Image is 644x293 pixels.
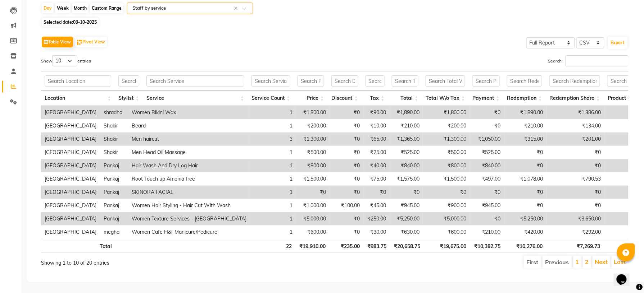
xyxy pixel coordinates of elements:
[390,199,423,212] td: ₹945.00
[41,239,115,253] th: Total
[41,159,100,172] td: [GEOGRAPHIC_DATA]
[390,159,423,172] td: ₹840.00
[547,159,605,172] td: ₹0
[100,212,128,225] td: Pankaj
[128,146,250,159] td: Men Head Oil Massage
[504,172,547,186] td: ₹1,078.00
[41,255,280,267] div: Showing 1 to 10 of 20 entries
[296,186,330,199] td: ₹0
[250,186,296,199] td: 1
[507,75,542,87] input: Search Redemption
[128,199,250,212] td: Women Hair Styling - Hair Cut With Wash
[423,132,470,146] td: ₹1,300.00
[472,75,500,87] input: Search Payment
[422,90,469,106] th: Total W/o Tax: activate to sort column ascending
[504,119,547,132] td: ₹210.00
[250,146,296,159] td: 1
[42,3,54,13] div: Day
[128,172,250,186] td: Root Touch up Amonia free
[250,119,296,132] td: 1
[41,119,100,132] td: [GEOGRAPHIC_DATA]
[547,172,605,186] td: ₹790.53
[143,90,248,106] th: Service: activate to sort column ascending
[426,75,465,87] input: Search Total W/o Tax
[42,18,99,27] span: Selected date:
[128,212,250,225] td: Women Texture Services - [GEOGRAPHIC_DATA]
[41,55,91,66] label: Show entries
[250,199,296,212] td: 1
[331,75,358,87] input: Search Discount
[470,239,504,253] th: ₹10,382.75
[363,199,390,212] td: ₹45.00
[330,119,363,132] td: ₹0
[470,106,504,119] td: ₹0
[52,55,77,66] select: Showentries
[248,90,294,106] th: Service Count: activate to sort column ascending
[388,90,422,106] th: Total: activate to sort column ascending
[362,90,389,106] th: Tax: activate to sort column ascending
[77,40,82,45] img: pivot.png
[470,146,504,159] td: ₹525.00
[296,172,330,186] td: ₹1,500.00
[595,258,608,265] a: Next
[547,132,605,146] td: ₹201.00
[423,106,470,119] td: ₹1,800.00
[470,225,504,239] td: ₹210.00
[390,225,423,239] td: ₹630.00
[547,212,605,225] td: ₹3,650.00
[234,5,240,12] span: Clear all
[330,225,363,239] td: ₹0
[146,75,244,87] input: Search Service
[296,199,330,212] td: ₹1,000.00
[424,239,470,253] th: ₹19,675.00
[504,199,547,212] td: ₹0
[423,186,470,199] td: ₹0
[504,106,547,119] td: ₹1,890.00
[470,186,504,199] td: ₹0
[423,212,470,225] td: ₹5,000.00
[41,106,100,119] td: [GEOGRAPHIC_DATA]
[423,225,470,239] td: ₹600.00
[41,199,100,212] td: [GEOGRAPHIC_DATA]
[41,212,100,225] td: [GEOGRAPHIC_DATA]
[250,159,296,172] td: 1
[296,106,330,119] td: ₹1,800.00
[90,3,123,13] div: Custom Range
[470,159,504,172] td: ₹840.00
[296,212,330,225] td: ₹5,000.00
[330,106,363,119] td: ₹0
[250,106,296,119] td: 1
[100,119,128,132] td: Shakir
[423,159,470,172] td: ₹800.00
[363,159,390,172] td: ₹40.00
[118,75,139,87] input: Search Stylist
[100,172,128,186] td: Pankaj
[504,146,547,159] td: ₹0
[390,119,423,132] td: ₹210.00
[41,172,100,186] td: [GEOGRAPHIC_DATA]
[390,186,423,199] td: ₹0
[128,119,250,132] td: Beard
[390,106,423,119] td: ₹1,890.00
[115,90,143,106] th: Stylist: activate to sort column ascending
[390,239,424,253] th: ₹20,658.75
[390,172,423,186] td: ₹1,575.00
[250,225,296,239] td: 1
[546,90,604,106] th: Redemption Share: activate to sort column ascending
[100,146,128,159] td: Shakir
[607,75,644,87] input: Search Product Cost
[470,199,504,212] td: ₹945.00
[100,159,128,172] td: Pankaj
[330,159,363,172] td: ₹0
[296,146,330,159] td: ₹500.00
[41,225,100,239] td: [GEOGRAPHIC_DATA]
[392,75,418,87] input: Search Total
[547,199,605,212] td: ₹0
[504,132,547,146] td: ₹315.00
[390,132,423,146] td: ₹1,365.00
[41,132,100,146] td: [GEOGRAPHIC_DATA]
[423,119,470,132] td: ₹200.00
[504,239,547,253] th: ₹10,276.00
[128,186,250,199] td: SKINORA FACIAL
[100,132,128,146] td: Shakir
